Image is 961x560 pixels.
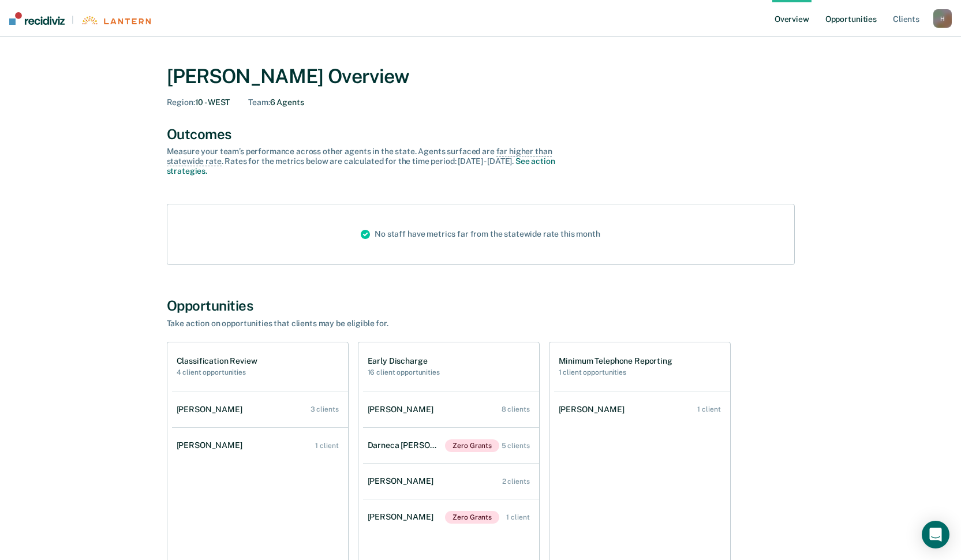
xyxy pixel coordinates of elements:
[65,15,81,25] span: |
[502,442,530,450] div: 5 clients
[167,98,195,107] span: Region :
[352,204,609,264] div: No staff have metrics far from the statewide rate this month
[177,368,257,376] h2: 4 client opportunities
[172,393,348,426] a: [PERSON_NAME] 3 clients
[445,439,499,452] span: Zero Grants
[167,65,795,88] div: [PERSON_NAME] Overview
[9,12,65,25] img: Recidiviz
[554,393,730,426] a: [PERSON_NAME] 1 client
[502,477,530,486] div: 2 clients
[368,440,446,450] div: Darneca [PERSON_NAME]
[167,98,230,107] div: 10 - WEST
[167,147,552,166] span: far higher than statewide rate
[445,511,499,524] span: Zero Grants
[177,356,257,366] h1: Classification Review
[368,476,438,486] div: [PERSON_NAME]
[363,428,539,464] a: Darneca [PERSON_NAME]Zero Grants 5 clients
[363,465,539,498] a: [PERSON_NAME] 2 clients
[167,297,795,314] div: Opportunities
[167,126,795,143] div: Outcomes
[177,440,247,450] div: [PERSON_NAME]
[9,12,151,25] a: |
[248,98,304,107] div: 6 Agents
[506,513,529,521] div: 1 client
[922,521,949,548] div: Open Intercom Messenger
[368,356,440,366] h1: Early Discharge
[559,368,672,376] h2: 1 client opportunities
[697,405,720,413] div: 1 client
[559,356,672,366] h1: Minimum Telephone Reporting
[315,442,338,450] div: 1 client
[167,156,555,176] a: See action strategies.
[368,405,438,415] div: [PERSON_NAME]
[363,499,539,535] a: [PERSON_NAME]Zero Grants 1 client
[248,98,270,107] span: Team :
[368,512,438,522] div: [PERSON_NAME]
[167,147,571,176] div: Measure your team’s performance across other agent s in the state. Agent s surfaced are . Rates f...
[363,393,539,426] a: [PERSON_NAME] 8 clients
[502,405,530,413] div: 8 clients
[172,429,348,462] a: [PERSON_NAME] 1 client
[559,405,629,415] div: [PERSON_NAME]
[933,9,952,28] button: H
[177,405,247,415] div: [PERSON_NAME]
[81,16,151,25] img: Lantern
[167,319,571,328] div: Take action on opportunities that clients may be eligible for.
[368,368,440,376] h2: 16 client opportunities
[311,405,339,413] div: 3 clients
